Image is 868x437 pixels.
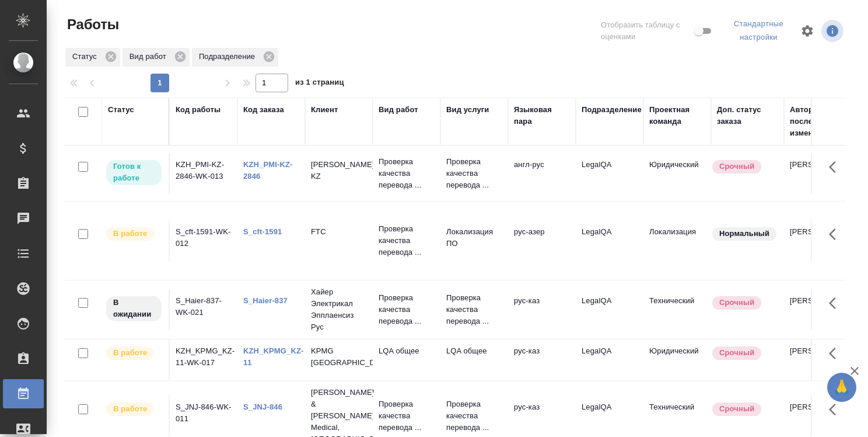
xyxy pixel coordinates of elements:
p: Готов к работе [113,161,155,184]
td: KZH_KPMG_KZ-11-WK-017 [170,339,237,380]
div: Вид услуги [446,104,489,116]
button: Здесь прячутся важные кнопки [822,153,850,181]
td: S_JNJ-846-WK-011 [170,396,237,436]
a: S_JNJ-846 [243,403,282,411]
td: Юридический [643,339,711,380]
span: 🙏 [832,375,852,400]
td: англ-рус [508,153,576,194]
td: [PERSON_NAME] [784,153,852,194]
div: Доп. статус заказа [717,104,778,127]
p: [PERSON_NAME] KZ [311,159,367,182]
td: рус-каз [508,339,576,380]
p: В работе [113,228,147,240]
p: Вид работ [129,51,170,63]
p: Проверка качества перевода ... [379,292,435,327]
button: 🙏 [827,373,856,402]
td: Локализация [643,220,711,261]
p: Хайер Электрикал Эпплаенсиз Рус [311,286,367,333]
div: Исполнитель назначен, приступать к работе пока рано [105,295,163,322]
p: В работе [113,403,147,415]
div: split button [724,15,793,47]
td: [PERSON_NAME] [784,396,852,436]
td: [PERSON_NAME] [784,220,852,261]
div: Автор последнего изменения [790,104,846,139]
p: Срочный [719,297,754,308]
p: Проверка качества перевода ... [379,398,435,433]
button: Здесь прячутся важные кнопки [822,396,850,424]
td: KZH_PMI-KZ-2846-WK-013 [170,153,237,194]
p: Срочный [719,347,754,359]
p: Проверка качества перевода ... [446,398,502,433]
td: S_cft-1591-WK-012 [170,220,237,261]
button: Здесь прячутся важные кнопки [822,339,850,367]
a: S_Haier-837 [243,296,288,305]
div: Вид работ [123,48,190,67]
td: LegalQA [576,339,643,380]
p: Подразделение [199,51,259,63]
td: S_Haier-837-WK-021 [170,289,237,330]
p: Проверка качества перевода ... [379,156,435,191]
p: Проверка качества перевода ... [379,223,435,258]
button: Здесь прячутся важные кнопки [822,220,850,248]
p: KPMG [GEOGRAPHIC_DATA] [311,345,367,369]
td: Технический [643,289,711,330]
p: Срочный [719,161,754,172]
td: [PERSON_NAME] [784,289,852,330]
div: Подразделение [582,104,642,116]
button: Здесь прячутся важные кнопки [822,289,850,317]
div: Клиент [311,104,338,116]
div: Языковая пара [514,104,570,127]
p: FTC [311,226,367,238]
td: Технический [643,396,711,436]
div: Исполнитель выполняет работу [105,345,163,361]
span: Настроить таблицу [793,17,821,45]
div: Статус [65,48,120,67]
td: рус-каз [508,289,576,330]
div: Статус [108,104,134,116]
td: [PERSON_NAME] [784,339,852,380]
p: Проверка качества перевода ... [446,292,502,327]
div: Код работы [176,104,220,116]
span: Посмотреть информацию [821,20,846,42]
p: В работе [113,347,147,359]
td: рус-каз [508,396,576,436]
a: KZH_PMI-KZ-2846 [243,160,293,181]
td: Юридический [643,153,711,194]
p: LQA общее [379,345,435,357]
div: Подразделение [192,48,278,67]
p: Локализация ПО [446,226,502,249]
p: LQA общее [446,345,502,357]
p: Нормальный [719,228,769,240]
div: Исполнитель может приступить к работе [105,159,163,186]
div: Вид работ [379,104,418,116]
td: LegalQA [576,220,643,261]
span: из 1 страниц [295,75,344,92]
div: Исполнитель выполняет работу [105,226,163,242]
span: Работы [64,15,119,34]
td: LegalQA [576,289,643,330]
a: S_cft-1591 [243,227,282,236]
p: Проверка качества перевода ... [446,156,502,191]
span: Отобразить таблицу с оценками [601,19,692,43]
div: Проектная команда [649,104,705,127]
td: рус-азер [508,220,576,261]
p: Срочный [719,403,754,415]
div: Код заказа [243,104,284,116]
td: LegalQA [576,396,643,436]
a: KZH_KPMG_KZ-11 [243,346,304,367]
p: Статус [72,51,101,63]
td: LegalQA [576,153,643,194]
p: В ожидании [113,297,155,320]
